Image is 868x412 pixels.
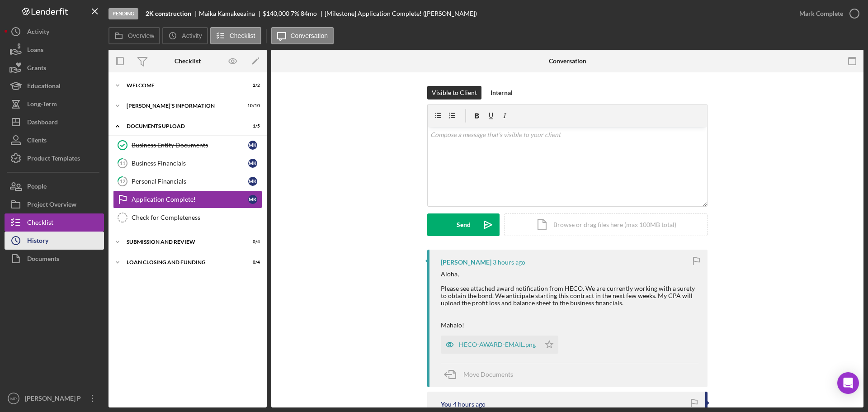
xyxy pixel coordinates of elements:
[441,401,452,408] div: You
[127,83,237,88] div: WELCOME
[10,396,17,401] text: MP
[120,178,125,184] tspan: 12
[5,77,104,95] button: Educational
[146,10,191,17] b: 2K construction
[128,32,154,39] label: Overview
[113,136,262,154] a: Business Entity DocumentsMK
[441,336,558,354] button: HECO-AWARD-EMAIL.png
[27,250,59,270] div: Documents
[127,239,237,245] div: SUBMISSION AND REVIEW
[5,113,104,131] button: Dashboard
[248,177,257,186] div: M K
[491,86,513,99] div: Internal
[325,10,477,17] div: [Milestone] Application Complete! ([PERSON_NAME])
[244,239,260,245] div: 0 / 4
[459,341,536,348] div: HECO-AWARD-EMAIL.png
[549,57,586,65] div: Conversation
[441,270,698,329] div: Aloha, Please see attached award notification from HECO. We are currently working with a surety t...
[162,27,208,44] button: Activity
[27,177,47,198] div: People
[837,372,859,394] div: Open Intercom Messenger
[5,59,104,77] button: Grants
[441,259,491,266] div: [PERSON_NAME]
[127,123,237,129] div: DOCUMENTS UPLOAD
[5,41,104,59] button: Loans
[453,401,486,408] time: 2025-09-22 21:32
[113,208,262,227] a: Check for Completeness
[248,159,257,168] div: M K
[244,83,260,88] div: 2 / 2
[5,232,104,250] button: History
[291,32,328,39] label: Conversation
[127,260,237,265] div: LOAN CLOSING AND FUNDING
[271,27,334,44] button: Conversation
[5,213,104,232] button: Checklist
[127,103,237,109] div: [PERSON_NAME]'S INFORMATION
[799,5,843,23] div: Mark Complete
[132,142,248,149] div: Business Entity Documents
[175,57,201,65] div: Checklist
[5,389,104,407] button: MP[PERSON_NAME] P
[263,9,289,17] span: $140,000
[457,213,471,236] div: Send
[5,131,104,149] button: Clients
[113,172,262,190] a: 12Personal FinancialsMK
[27,149,80,170] div: Product Templates
[120,160,125,166] tspan: 11
[132,214,262,221] div: Check for Completeness
[5,149,104,167] button: Product Templates
[432,86,477,99] div: Visible to Client
[248,141,257,150] div: M K
[5,95,104,113] button: Long-Term
[248,195,257,204] div: M K
[27,23,49,43] div: Activity
[182,32,202,39] label: Activity
[493,259,525,266] time: 2025-09-22 22:24
[108,8,138,19] div: Pending
[441,363,522,386] button: Move Documents
[27,95,57,115] div: Long-Term
[427,86,481,99] button: Visible to Client
[132,196,248,203] div: Application Complete!
[5,195,104,213] button: Project Overview
[244,103,260,109] div: 10 / 10
[244,260,260,265] div: 0 / 4
[27,77,61,97] div: Educational
[199,10,263,17] div: Maika Kamakeeaina
[5,250,104,268] button: Documents
[23,389,81,410] div: [PERSON_NAME] P
[113,154,262,172] a: 11Business FinancialsMK
[27,232,48,252] div: History
[27,41,43,61] div: Loans
[27,59,46,79] div: Grants
[113,190,262,208] a: Application Complete!MK
[132,178,248,185] div: Personal Financials
[132,160,248,167] div: Business Financials
[27,195,76,216] div: Project Overview
[5,23,104,41] button: Activity
[463,370,513,378] span: Move Documents
[27,113,58,133] div: Dashboard
[27,213,53,234] div: Checklist
[230,32,255,39] label: Checklist
[291,10,299,17] div: 7 %
[210,27,261,44] button: Checklist
[27,131,47,152] div: Clients
[108,27,160,44] button: Overview
[790,5,863,23] button: Mark Complete
[5,177,104,195] a: People
[244,123,260,129] div: 1 / 5
[486,86,517,99] button: Internal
